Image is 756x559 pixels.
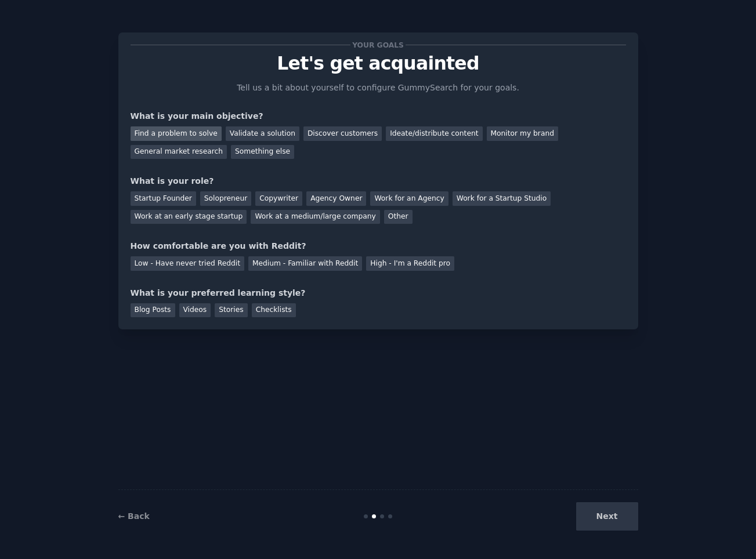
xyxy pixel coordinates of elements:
div: Solopreneur [200,191,251,206]
p: Tell us a bit about yourself to configure GummySearch for your goals. [232,82,525,94]
div: Agency Owner [306,191,366,206]
div: Work for an Agency [370,191,448,206]
a: ← Back [118,511,150,521]
div: What is your role? [131,175,626,187]
div: High - I'm a Reddit pro [366,256,454,271]
div: Discover customers [303,126,382,141]
div: Stories [215,303,247,318]
div: Something else [231,145,294,159]
div: Work for a Startup Studio [453,191,551,206]
div: Checklists [252,303,296,318]
div: Copywriter [255,191,302,206]
div: Ideate/distribute content [386,126,482,141]
p: Let's get acquainted [131,53,626,74]
div: What is your main objective? [131,110,626,122]
div: Monitor my brand [487,126,558,141]
div: General market research [131,145,227,159]
div: Medium - Familiar with Reddit [248,256,362,271]
div: Blog Posts [131,303,175,318]
div: Other [384,210,413,224]
div: Work at a medium/large company [251,210,379,224]
div: Find a problem to solve [131,126,222,141]
span: Your goals [350,39,406,51]
div: Videos [179,303,211,318]
div: Low - Have never tried Reddit [131,256,244,271]
div: Startup Founder [131,191,196,206]
div: Work at an early stage startup [131,210,247,224]
div: How comfortable are you with Reddit? [131,240,626,252]
div: Validate a solution [226,126,299,141]
div: What is your preferred learning style? [131,287,626,299]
